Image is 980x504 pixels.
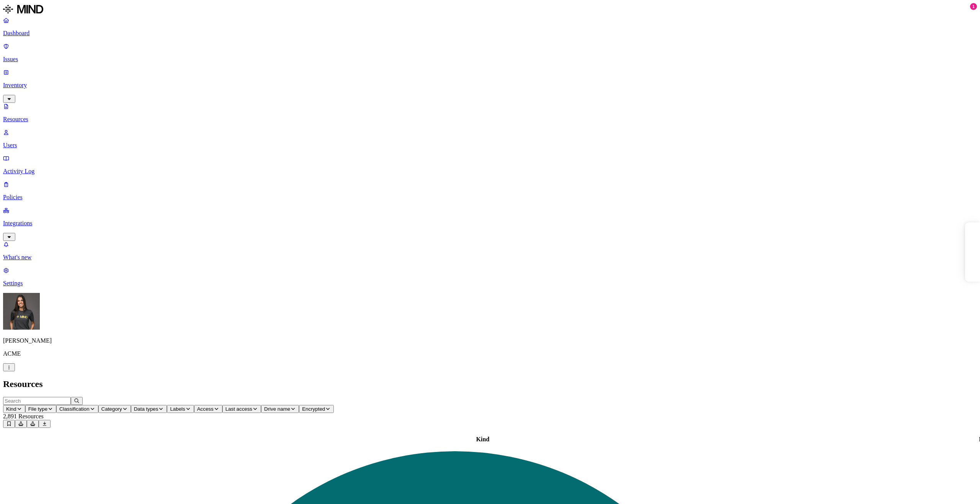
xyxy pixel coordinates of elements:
span: File type [28,406,47,412]
span: Category [101,406,122,412]
a: Settings [3,267,977,287]
p: Integrations [3,220,977,227]
a: Dashboard [3,17,977,37]
a: Users [3,129,977,149]
img: Gal Cohen [3,293,40,330]
p: Issues [3,56,977,63]
img: MIND [3,3,43,15]
a: Issues [3,43,977,63]
span: 2,891 Resources [3,413,44,419]
p: Inventory [3,82,977,89]
p: Resources [3,116,977,123]
div: 1 [970,3,977,10]
span: Access [197,406,214,412]
div: Kind [4,436,961,443]
span: Last access [225,406,252,412]
span: Classification [59,406,90,412]
span: Kind [6,406,16,412]
span: Drive name [264,406,290,412]
h2: Resources [3,379,977,389]
a: What's new [3,241,977,261]
p: Activity Log [3,168,977,175]
input: Search [3,397,71,405]
a: Activity Log [3,155,977,175]
a: Policies [3,181,977,201]
p: ACME [3,350,977,357]
p: Users [3,142,977,149]
span: Data types [134,406,158,412]
span: Labels [170,406,185,412]
span: Encrypted [302,406,325,412]
a: Resources [3,103,977,123]
p: What's new [3,254,977,261]
p: Settings [3,280,977,287]
p: Policies [3,194,977,201]
a: Inventory [3,69,977,102]
a: Integrations [3,207,977,240]
a: MIND [3,3,977,17]
p: Dashboard [3,30,977,37]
